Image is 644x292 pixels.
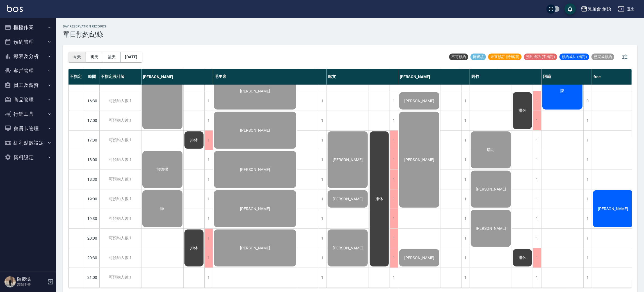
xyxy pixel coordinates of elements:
div: 可預約人數:1 [99,111,141,130]
div: 1 [318,229,326,248]
span: 排休 [517,255,527,260]
div: 1 [461,189,470,209]
div: 可預約人數:1 [99,150,141,170]
div: 1 [390,111,398,130]
div: [PERSON_NAME] [141,69,213,85]
img: Logo [7,5,23,12]
div: 1 [204,209,213,228]
span: [PERSON_NAME] [403,157,435,162]
span: 詹德桾 [156,167,170,172]
div: 可預約人數:1 [99,170,141,189]
div: 1 [204,189,213,209]
button: 登出 [616,4,637,14]
div: 1 [461,111,470,130]
div: 阿蹦 [542,69,592,85]
button: [DATE] [120,52,142,62]
div: 1 [533,209,541,228]
div: 1 [318,131,326,150]
div: 1 [583,268,592,287]
div: 可預約人數:1 [99,229,141,248]
div: 1 [461,209,470,228]
div: 1 [318,248,326,268]
div: 1 [533,229,541,248]
span: [PERSON_NAME] [239,128,271,133]
span: [PERSON_NAME] [475,226,507,231]
div: 1 [390,131,398,150]
div: 可預約人數:1 [99,91,141,111]
div: 17:30 [85,130,99,150]
button: 行銷工具 [2,107,54,121]
div: 1 [318,189,326,209]
button: 報表及分析 [2,49,54,64]
h2: day Reservation records [63,25,106,28]
span: [PERSON_NAME] [332,157,364,162]
div: 1 [583,248,592,268]
h5: 陳慶鴻 [17,277,46,282]
div: 阿竹 [470,69,542,85]
div: 可預約人數:1 [99,189,141,209]
h3: 單日預約紀錄 [63,31,106,38]
div: 1 [533,170,541,189]
span: 瑞明 [486,147,496,152]
div: 1 [583,229,592,248]
div: 1 [318,209,326,228]
div: 1 [533,91,541,111]
div: 17:00 [85,111,99,130]
button: 明天 [86,52,103,62]
div: 21:00 [85,268,99,287]
span: [PERSON_NAME] [239,89,271,93]
button: 員工及薪資 [2,78,54,92]
div: [PERSON_NAME] [398,69,470,85]
div: 1 [533,189,541,209]
span: 排休 [374,196,384,201]
span: [PERSON_NAME] [239,167,271,172]
div: 1 [461,131,470,150]
div: 1 [204,248,213,268]
span: 未來預訂 (待確認) [488,54,522,59]
span: 陳 [559,89,566,94]
button: save [565,3,576,15]
div: 1 [390,189,398,209]
div: 1 [318,170,326,189]
div: 16:30 [85,91,99,111]
div: 1 [204,170,213,189]
div: 1 [390,170,398,189]
span: [PERSON_NAME] [332,197,364,201]
span: 不可預約 [449,54,468,59]
div: 1 [533,268,541,287]
span: [PERSON_NAME] [475,187,507,191]
div: 1 [318,111,326,130]
div: 1 [533,248,541,268]
div: 1 [390,150,398,170]
div: 1 [204,91,213,111]
div: 1 [533,111,541,130]
div: 毛主席 [213,69,327,85]
button: 資料設定 [2,150,54,165]
div: 1 [583,150,592,170]
span: 排休 [189,245,199,251]
span: 預約成功 (指定) [559,54,589,59]
span: 預約成功 (不指定) [524,54,557,59]
button: 兄弟會 創始 [579,3,613,15]
div: 1 [318,150,326,170]
span: [PERSON_NAME] [332,246,364,250]
div: 1 [461,170,470,189]
span: [PERSON_NAME] [403,256,435,260]
button: 紅利點數設定 [2,136,54,150]
span: 待審核 [471,54,486,59]
div: 19:30 [85,209,99,228]
button: 商品管理 [2,92,54,107]
div: 1 [390,268,398,287]
div: 可預約人數:1 [99,209,141,228]
span: [PERSON_NAME] [239,207,271,211]
span: [PERSON_NAME] [239,246,271,250]
button: 今天 [68,52,86,62]
div: 可預約人數:1 [99,268,141,287]
button: 櫃檯作業 [2,20,54,35]
div: 1 [204,229,213,248]
span: [PERSON_NAME] [597,207,629,211]
div: 1 [318,268,326,287]
div: 18:30 [85,170,99,189]
img: Person [4,276,16,288]
p: 高階主管 [17,282,46,287]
